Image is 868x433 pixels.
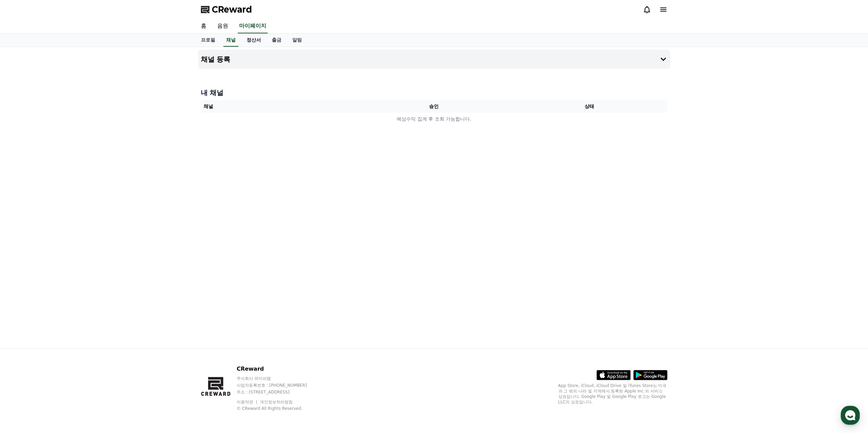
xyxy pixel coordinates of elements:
th: 승인 [356,100,512,113]
a: 대화 [45,216,88,233]
p: App Store, iCloud, iCloud Drive 및 iTunes Store는 미국과 그 밖의 나라 및 지역에서 등록된 Apple Inc.의 서비스 상표입니다. Goo... [558,383,667,405]
span: 대화 [62,227,71,232]
p: CReward [237,365,320,373]
a: 설정 [88,216,131,233]
a: 출금 [266,34,287,47]
a: 정산서 [241,34,266,47]
a: 마이페이지 [238,19,268,33]
th: 채널 [201,100,356,113]
h4: 채널 등록 [201,56,231,63]
span: 홈 [21,226,26,232]
h4: 내 채널 [201,88,667,97]
p: © CReward All Rights Reserved. [237,406,320,411]
span: CReward [212,4,252,15]
a: 프로필 [195,34,221,47]
a: 홈 [195,19,212,33]
p: 사업자등록번호 : [PHONE_NUMBER] [237,383,320,388]
a: 홈 [2,216,45,233]
a: 채널 [223,34,238,47]
a: 이용약관 [237,400,258,404]
a: 알림 [287,34,307,47]
p: 주식회사 와이피랩 [237,376,320,381]
a: 음원 [212,19,234,33]
span: 설정 [105,226,114,232]
a: 개인정보처리방침 [260,400,293,404]
button: 채널 등록 [198,50,670,69]
p: 주소 : [STREET_ADDRESS] [237,389,320,395]
th: 상태 [512,100,667,113]
td: 예상수익 집계 후 조회 가능합니다. [201,113,667,125]
a: CReward [201,4,252,15]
